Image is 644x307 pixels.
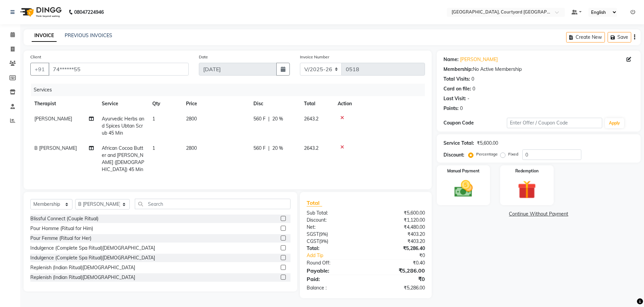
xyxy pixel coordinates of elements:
[443,85,471,92] div: Card on file:
[49,63,189,76] input: Search by Name/Mobile/Email/Code
[443,105,459,112] div: Points:
[366,275,430,283] div: ₹0
[253,115,266,122] span: 560 F
[34,116,72,122] span: [PERSON_NAME]
[182,96,249,111] th: Price
[307,199,322,206] span: Total
[74,3,104,22] b: 08047224946
[366,224,430,231] div: ₹4,480.00
[302,217,366,224] div: Discount:
[186,145,197,151] span: 2800
[302,284,366,291] div: Balance :
[30,245,155,252] div: Indulgence (Complete Spa Ritual)[DEMOGRAPHIC_DATA]
[302,267,366,275] div: Payable:
[268,145,270,152] span: |
[366,284,430,291] div: ₹5,286.00
[605,118,624,128] button: Apply
[515,168,539,174] label: Redemption
[334,96,425,111] th: Action
[272,115,283,122] span: 20 %
[148,96,182,111] th: Qty
[186,116,197,122] span: 2800
[476,151,498,157] label: Percentage
[472,85,475,92] div: 0
[443,56,459,63] div: Name:
[460,105,463,112] div: 0
[460,56,498,63] a: [PERSON_NAME]
[443,66,473,73] div: Membership:
[253,145,266,152] span: 560 F
[32,30,57,42] a: INVOICE
[300,54,329,60] label: Invoice Number
[30,96,98,111] th: Therapist
[443,76,470,83] div: Total Visits:
[477,140,498,147] div: ₹5,600.00
[31,84,430,96] div: Services
[366,231,430,238] div: ₹403.20
[102,145,144,172] span: African Cocoa Butter and [PERSON_NAME] ([DEMOGRAPHIC_DATA]) 45 Min
[366,210,430,217] div: ₹5,600.00
[30,54,41,60] label: Client
[507,118,602,128] input: Enter Offer / Coupon Code
[302,275,366,283] div: Paid:
[17,3,63,22] img: logo
[508,151,518,157] label: Fixed
[272,145,283,152] span: 20 %
[30,274,135,281] div: Replenish (Indian Ritual)[DEMOGRAPHIC_DATA]
[467,95,469,102] div: -
[366,217,430,224] div: ₹1,120.00
[30,264,135,271] div: Replenish (Indian Ritual)[DEMOGRAPHIC_DATA]
[302,210,366,217] div: Sub Total:
[30,63,49,76] button: +91
[320,231,327,237] span: 9%
[34,145,77,151] span: B [PERSON_NAME]
[376,252,430,259] div: ₹0
[30,254,155,261] div: Indulgence (Complete Spa Ritual)[DEMOGRAPHIC_DATA]
[304,116,318,122] span: 2643.2
[102,116,144,136] span: Ayurvedic Herbs and Spices Ubtan Scrub 45 Min
[449,178,479,199] img: _cash.svg
[320,239,327,244] span: 9%
[302,245,366,252] div: Total:
[302,231,366,238] div: ( )
[307,238,319,244] span: CGST
[512,178,542,201] img: _gift.svg
[302,224,366,231] div: Net:
[98,96,148,111] th: Service
[302,252,376,259] a: Add Tip
[152,116,155,122] span: 1
[438,211,639,218] a: Continue Without Payment
[302,259,366,267] div: Round Off:
[300,96,334,111] th: Total
[30,235,91,242] div: Pour Femme (Ritual for Her)
[199,54,208,60] label: Date
[366,259,430,267] div: ₹0.40
[447,168,480,174] label: Manual Payment
[135,199,290,209] input: Search
[302,238,366,245] div: ( )
[366,238,430,245] div: ₹403.20
[30,225,93,232] div: Pour Homme (Ritual for Him)
[443,95,466,102] div: Last Visit:
[366,245,430,252] div: ₹5,286.40
[366,267,430,275] div: ₹5,286.00
[307,231,319,237] span: SGST
[152,145,155,151] span: 1
[443,151,464,159] div: Discount:
[249,96,300,111] th: Disc
[304,145,318,151] span: 2643.2
[443,140,474,147] div: Service Total:
[471,76,474,83] div: 0
[268,115,270,122] span: |
[30,215,98,222] div: Blissful Connect (Couple Ritual)
[443,119,507,127] div: Coupon Code
[65,32,112,38] a: PREVIOUS INVOICES
[443,66,634,73] div: No Active Membership
[566,32,605,43] button: Create New
[608,32,631,43] button: Save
